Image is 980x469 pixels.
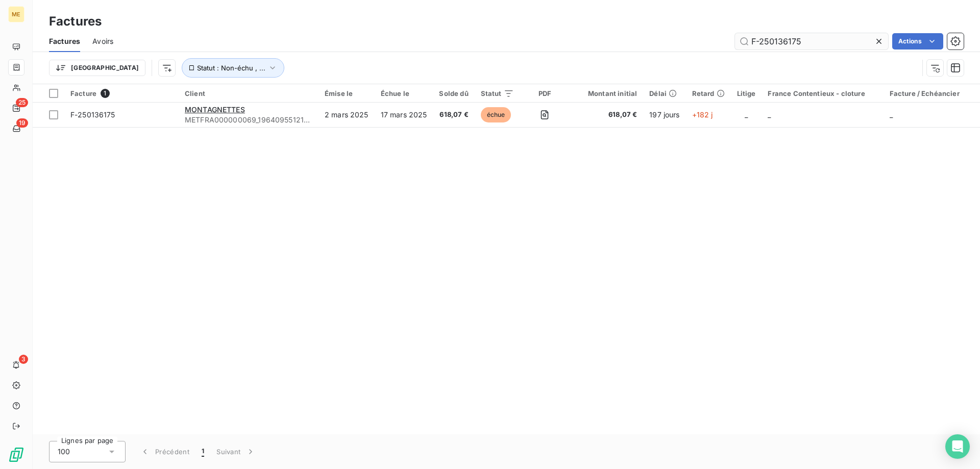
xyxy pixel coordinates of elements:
div: Litige [737,89,756,97]
div: Montant initial [576,89,637,97]
span: _ [745,110,748,119]
input: Rechercher [735,33,888,50]
button: [GEOGRAPHIC_DATA] [49,60,145,76]
span: Factures [49,36,80,46]
span: METFRA000000069_19640955121517-CA1 [185,115,312,125]
span: +182 j [692,110,713,119]
div: Délai [649,89,679,97]
span: échue [481,107,511,122]
button: Précédent [134,441,195,462]
td: 17 mars 2025 [375,103,433,127]
button: Statut : Non-échu , ... [182,58,284,78]
span: 25 [16,98,28,107]
span: F-250136175 [70,110,115,119]
h3: Factures [49,12,102,31]
div: Statut [481,89,514,97]
div: ME [8,6,24,22]
span: Avoirs [92,36,113,46]
span: MONTAGNETTES [185,105,245,114]
span: _ [768,110,771,119]
div: Retard [692,89,725,97]
div: Open Intercom Messenger [945,434,970,459]
button: Actions [892,33,943,50]
span: 3 [19,355,28,364]
span: _ [890,110,893,119]
button: Suivant [210,441,262,462]
span: 1 [202,447,204,457]
img: Logo LeanPay [8,447,24,463]
div: PDF [526,89,563,97]
div: Solde dû [439,89,468,97]
span: 618,07 € [576,110,637,120]
div: Échue le [381,89,427,97]
div: Client [185,89,312,97]
td: 197 jours [643,103,685,127]
span: 1 [101,89,110,98]
div: Facture / Echéancier [890,89,972,97]
span: 100 [58,447,70,457]
span: 19 [16,118,28,128]
div: Émise le [325,89,369,97]
span: 618,07 € [439,110,468,120]
span: Statut : Non-échu , ... [197,64,265,72]
span: Facture [70,89,96,97]
div: France Contentieux - cloture [768,89,877,97]
button: 1 [195,441,210,462]
td: 2 mars 2025 [318,103,375,127]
